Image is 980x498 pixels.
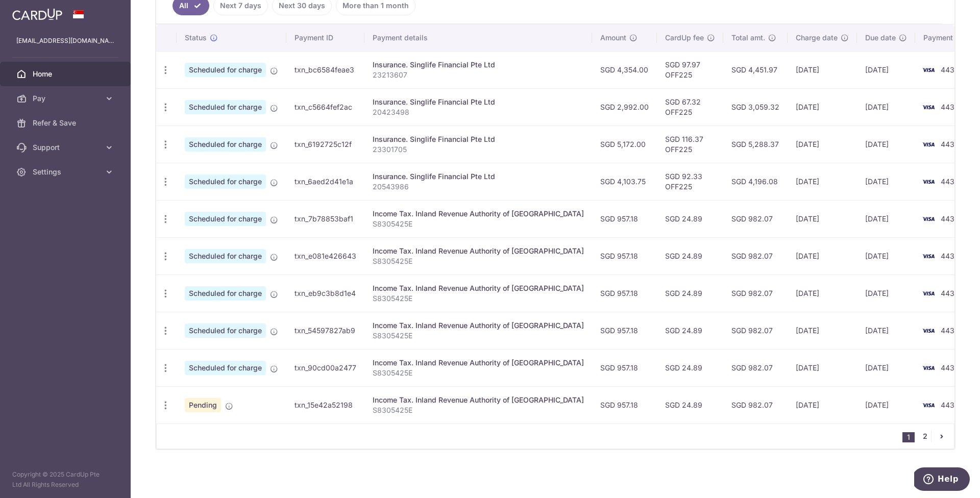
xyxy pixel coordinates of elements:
[857,126,915,163] td: [DATE]
[185,398,221,412] span: Pending
[373,320,584,331] div: Income Tax. Inland Revenue Authority of [GEOGRAPHIC_DATA]
[185,249,266,263] span: Scheduled for charge
[941,401,959,409] span: 4439
[373,182,584,192] p: 20543986
[941,140,959,148] span: 4439
[185,137,266,152] span: Scheduled for charge
[657,275,723,312] td: SGD 24.89
[941,103,959,111] span: 4439
[723,200,788,237] td: SGD 982.07
[16,36,114,46] p: [EMAIL_ADDRESS][DOMAIN_NAME]
[857,237,915,275] td: [DATE]
[33,69,100,79] span: Home
[857,275,915,312] td: [DATE]
[657,200,723,237] td: SGD 24.89
[941,214,959,223] span: 4439
[592,200,657,237] td: SGD 957.18
[941,252,959,260] span: 4439
[918,362,939,374] img: Bank Card
[373,134,584,144] div: Insurance. Singlife Financial Pte Ltd
[857,312,915,349] td: [DATE]
[902,432,915,442] li: 1
[286,275,364,312] td: txn_eb9c3b8d1e4
[788,237,857,275] td: [DATE]
[185,175,266,189] span: Scheduled for charge
[373,331,584,341] p: S8305425E
[902,424,954,449] nav: pager
[788,386,857,424] td: [DATE]
[592,237,657,275] td: SGD 957.18
[918,287,939,300] img: Bank Card
[918,101,939,113] img: Bank Card
[286,386,364,424] td: txn_15e42a52198
[373,368,584,378] p: S8305425E
[723,386,788,424] td: SGD 982.07
[918,325,939,337] img: Bank Card
[373,171,584,182] div: Insurance. Singlife Financial Pte Ltd
[657,51,723,88] td: SGD 97.97 OFF225
[788,88,857,126] td: [DATE]
[914,467,970,493] iframe: Opens a widget where you can find more information
[33,118,100,128] span: Refer & Save
[286,88,364,126] td: txn_c5664fef2ac
[373,70,584,80] p: 23213607
[941,363,959,372] span: 4439
[286,237,364,275] td: txn_e081e426643
[788,275,857,312] td: [DATE]
[723,275,788,312] td: SGD 982.07
[796,33,838,43] span: Charge date
[857,88,915,126] td: [DATE]
[723,51,788,88] td: SGD 4,451.97
[788,51,857,88] td: [DATE]
[286,126,364,163] td: txn_6192725c12f
[788,126,857,163] td: [DATE]
[185,63,266,77] span: Scheduled for charge
[665,33,704,43] span: CardUp fee
[723,126,788,163] td: SGD 5,288.37
[788,163,857,200] td: [DATE]
[373,209,584,219] div: Income Tax. Inland Revenue Authority of [GEOGRAPHIC_DATA]
[373,256,584,266] p: S8305425E
[33,142,100,153] span: Support
[657,312,723,349] td: SGD 24.89
[185,286,266,301] span: Scheduled for charge
[33,93,100,104] span: Pay
[857,163,915,200] td: [DATE]
[185,212,266,226] span: Scheduled for charge
[918,176,939,188] img: Bank Card
[941,326,959,335] span: 4439
[857,386,915,424] td: [DATE]
[286,200,364,237] td: txn_7b78853baf1
[185,323,266,338] span: Scheduled for charge
[918,250,939,262] img: Bank Card
[12,8,62,20] img: CardUp
[373,144,584,155] p: 23301705
[592,349,657,386] td: SGD 957.18
[918,138,939,151] img: Bank Card
[33,167,100,177] span: Settings
[731,33,765,43] span: Total amt.
[723,312,788,349] td: SGD 982.07
[657,237,723,275] td: SGD 24.89
[373,283,584,293] div: Income Tax. Inland Revenue Authority of [GEOGRAPHIC_DATA]
[918,64,939,76] img: Bank Card
[592,312,657,349] td: SGD 957.18
[286,24,364,51] th: Payment ID
[592,51,657,88] td: SGD 4,354.00
[857,200,915,237] td: [DATE]
[373,219,584,229] p: S8305425E
[723,349,788,386] td: SGD 982.07
[592,126,657,163] td: SGD 5,172.00
[592,163,657,200] td: SGD 4,103.75
[865,33,896,43] span: Due date
[373,107,584,117] p: 20423498
[941,65,959,74] span: 4439
[941,289,959,297] span: 4439
[788,349,857,386] td: [DATE]
[364,24,592,51] th: Payment details
[723,88,788,126] td: SGD 3,059.32
[373,395,584,405] div: Income Tax. Inland Revenue Authority of [GEOGRAPHIC_DATA]
[857,349,915,386] td: [DATE]
[185,33,207,43] span: Status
